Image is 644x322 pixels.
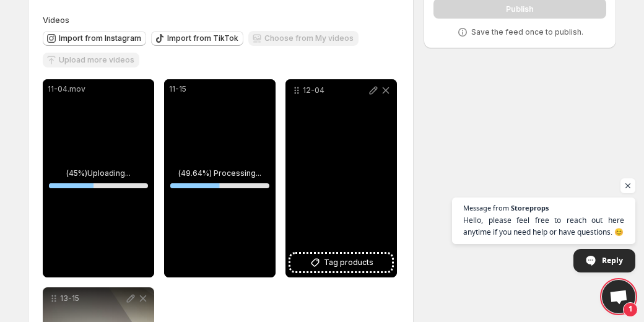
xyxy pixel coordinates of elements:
[324,256,373,269] span: Tag products
[511,204,549,211] span: Storeprops
[623,302,638,317] span: 1
[43,15,69,25] span: Videos
[43,31,146,46] button: Import from Instagram
[471,27,583,37] p: Save the feed once to publish.
[463,214,624,238] span: Hello, please feel free to reach out here anytime if you need help or have questions. 😊
[285,79,397,277] div: 12-04Tag products
[59,33,141,43] span: Import from Instagram
[602,250,623,271] span: Reply
[290,254,392,271] button: Tag products
[60,294,124,303] p: 13-15
[151,31,243,46] button: Import from TikTok
[48,84,149,94] p: 11-04.mov
[164,79,276,277] div: 11-15(49.64%) Processing...49.643843958760044%
[463,204,509,211] span: Message from
[167,33,238,43] span: Import from TikTok
[169,84,271,94] p: 11-15
[303,85,367,95] p: 12-04
[602,280,635,313] a: Open chat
